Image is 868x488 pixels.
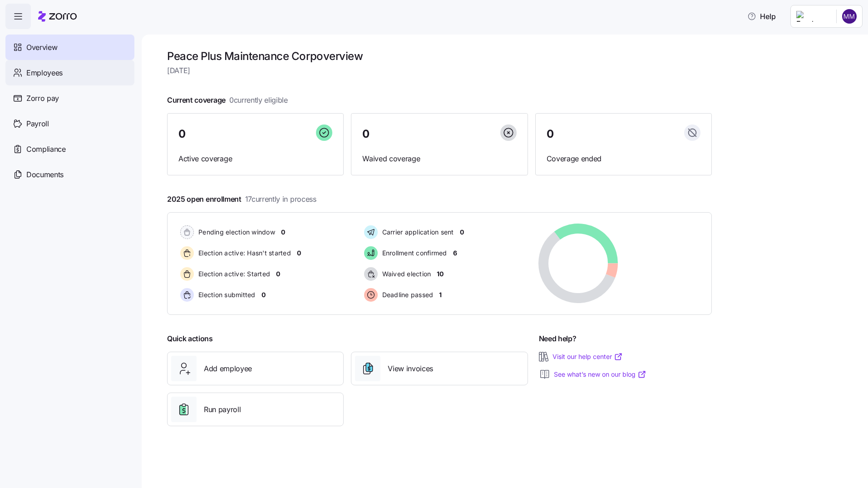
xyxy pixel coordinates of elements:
[380,290,434,299] span: Deadline passed
[554,370,646,379] a: See what’s new on our blog
[261,290,266,299] span: 0
[26,42,57,53] span: Overview
[204,363,252,374] span: Add employee
[5,162,134,187] a: Documents
[229,95,288,106] span: 0 currently eligible
[362,153,516,164] span: Waived coverage
[167,194,316,205] span: 2025 open enrollment
[167,65,712,76] span: [DATE]
[380,269,431,279] span: Waived election
[388,363,433,374] span: View invoices
[362,129,370,139] span: 0
[281,228,285,237] span: 0
[380,249,447,258] span: Enrollment confirmed
[552,352,623,361] a: Visit our help center
[204,404,241,415] span: Run payroll
[437,269,443,279] span: 10
[26,93,59,104] span: Zorro pay
[740,7,783,25] button: Help
[547,129,554,139] span: 0
[547,153,700,164] span: Coverage ended
[5,85,134,111] a: Zorro pay
[539,333,577,344] span: Need help?
[196,290,256,299] span: Election submitted
[26,67,63,79] span: Employees
[5,136,134,162] a: Compliance
[167,95,288,106] span: Current coverage
[380,228,454,237] span: Carrier application sent
[842,9,857,24] img: c7500ab85f6c991aee20b7272b35d42d
[178,129,186,139] span: 0
[167,49,712,63] h1: Peace Plus Maintenance Corp overview
[796,11,829,22] img: Employer logo
[26,118,49,129] span: Payroll
[245,194,316,205] span: 17 currently in process
[439,290,442,299] span: 1
[297,249,301,258] span: 0
[5,35,134,60] a: Overview
[196,269,270,279] span: Election active: Started
[453,249,457,258] span: 6
[5,111,134,136] a: Payroll
[26,144,66,155] span: Compliance
[167,333,213,344] span: Quick actions
[460,228,464,237] span: 0
[178,153,332,164] span: Active coverage
[196,228,275,237] span: Pending election window
[26,169,64,180] span: Documents
[747,11,776,22] span: Help
[276,269,280,279] span: 0
[5,60,134,85] a: Employees
[196,249,291,258] span: Election active: Hasn't started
